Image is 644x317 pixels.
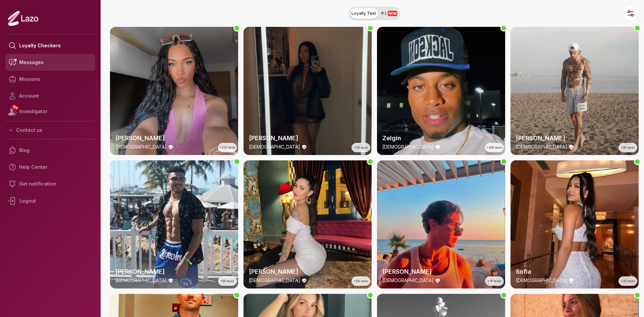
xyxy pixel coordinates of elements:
h2: Zelgin [382,134,500,143]
h2: [PERSON_NAME] [516,134,633,143]
p: [DEMOGRAPHIC_DATA] [249,277,300,284]
p: [DEMOGRAPHIC_DATA] [382,144,434,150]
span: +60 tests [221,279,234,283]
a: Loyalty Checkers [5,37,95,54]
span: +20 tests [621,279,635,283]
p: [DEMOGRAPHIC_DATA] [249,144,300,150]
img: checker [244,27,372,155]
span: NEW [12,104,19,111]
a: thumbchecker[PERSON_NAME][DEMOGRAPHIC_DATA]+100 tests [244,160,372,288]
a: Missions [5,71,95,88]
button: Contact us [5,124,95,136]
a: thumbchecker[PERSON_NAME][DEMOGRAPHIC_DATA]+20 tests [244,27,372,155]
h2: [PERSON_NAME] [115,267,233,276]
p: [DEMOGRAPHIC_DATA] [115,144,167,150]
p: [DEMOGRAPHIC_DATA] [516,144,567,150]
span: +220 tests [220,145,235,150]
a: thumbcheckerZelgin[DEMOGRAPHIC_DATA]+260 tests [377,27,505,155]
span: +100 tests [354,279,368,283]
span: Loyalty Test [352,11,376,16]
img: checker [377,160,505,288]
a: thumbchecker[PERSON_NAME][DEMOGRAPHIC_DATA]+60 tests [110,160,238,288]
a: Get notification [5,175,95,192]
span: +260 tests [487,145,502,150]
a: thumbcheckerSofia[DEMOGRAPHIC_DATA]+20 tests [511,160,639,288]
span: +30 tests [488,279,501,283]
img: checker [110,160,238,288]
p: [DEMOGRAPHIC_DATA] [382,277,434,284]
a: Help Center [5,159,95,175]
h2: [PERSON_NAME] [249,134,366,143]
a: thumbchecker[PERSON_NAME][DEMOGRAPHIC_DATA]+220 tests [110,27,238,155]
h2: [PERSON_NAME] [115,134,233,143]
img: checker [244,160,372,288]
span: NEW [388,11,397,16]
span: +90 tests [621,145,635,150]
h2: [PERSON_NAME] [382,267,500,276]
div: Logout [5,192,95,210]
a: Messages [5,54,95,71]
a: Account [5,88,95,104]
a: thumbchecker[PERSON_NAME][DEMOGRAPHIC_DATA]+30 tests [377,160,505,288]
span: P.I. [381,11,397,16]
h2: [PERSON_NAME] [249,267,366,276]
a: thumbchecker[PERSON_NAME][DEMOGRAPHIC_DATA]+90 tests [511,27,639,155]
p: [DEMOGRAPHIC_DATA] [115,277,167,284]
a: NEWInvestigator [5,104,95,118]
img: checker [511,160,639,288]
img: checker [511,27,639,155]
p: [DEMOGRAPHIC_DATA] [516,277,567,284]
a: Blog [5,142,95,159]
h2: Sofia [516,267,633,276]
span: +20 tests [354,145,368,150]
img: checker [110,27,238,155]
img: checker [377,27,505,155]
